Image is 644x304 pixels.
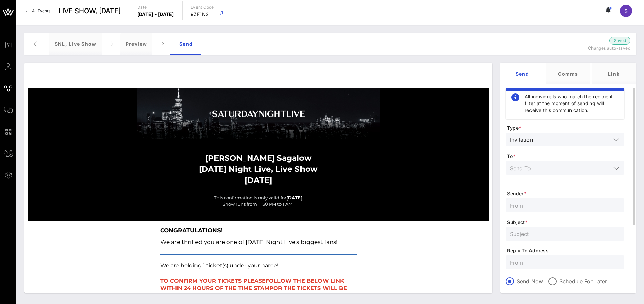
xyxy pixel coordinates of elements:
[160,278,347,299] span: TO CONFIRM YOUR TICKETS PLEASE OR THE TICKETS WILL BE FORFEITED
[137,4,174,11] p: Date
[191,11,214,18] p: 9ZF1NS
[510,164,611,172] input: Send To
[510,258,620,267] input: From
[507,153,624,160] span: To
[120,33,153,55] div: Preview
[191,4,214,11] p: Event Code
[160,278,344,291] span: FOLLOW THE BELOW LINK WITHIN 24 HOURS OF THE TIME STAMP
[510,229,620,238] input: Subject
[559,278,607,285] label: Schedule For Later
[22,5,55,16] a: All Events
[214,195,286,201] span: This confirmation is only valid for
[500,63,544,84] div: Send
[507,219,624,226] span: Subject
[32,8,50,13] span: All Events
[286,195,303,201] strong: [DATE]
[205,153,275,163] strong: [PERSON_NAME]
[546,63,590,84] div: Comms
[160,236,357,248] p: We are thrilled you are one of [DATE] Night Live's biggest fans!
[507,190,624,197] span: Sender
[507,247,624,254] span: Reply To Address
[223,201,292,207] span: Show runs from 11:30 PM to 1 AM
[160,262,357,269] p: We are holding 1 ticket(s) under your name!
[624,7,628,14] span: S
[592,63,636,84] div: Link
[506,133,624,146] div: Invitation
[160,254,357,255] table: divider
[525,93,619,114] div: All individuals who match the recipient filter at the moment of sending will receive this communi...
[160,227,223,234] strong: CONGRATULATIONS!
[49,33,102,55] div: SNL, Live Show
[507,125,624,131] span: Type
[620,5,632,17] div: S
[510,137,533,143] div: Invitation
[510,201,620,210] input: From
[193,293,194,299] span: .
[171,33,201,55] div: Send
[137,11,174,18] p: [DATE] - [DATE]
[614,37,626,44] span: Saved
[59,6,121,16] span: LIVE SHOW, [DATE]
[517,278,543,285] label: Send Now
[199,153,318,185] strong: Sagalow [DATE] Night Live, Live Show [DATE]
[546,45,630,52] p: Changes auto-saved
